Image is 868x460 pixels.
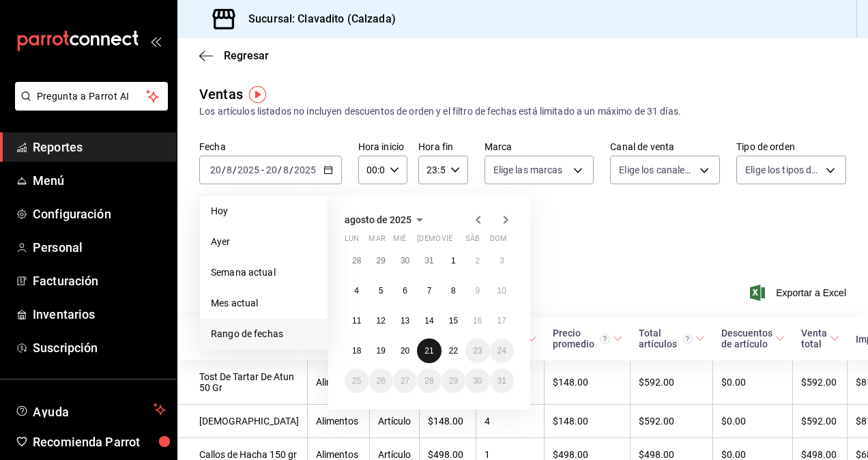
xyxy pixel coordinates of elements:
[497,376,506,386] abbr: 31 de agosto de 2025
[713,405,793,438] td: $0.00
[721,328,772,349] div: Descuentos de artículo
[368,234,385,248] abbr: martes
[793,360,848,405] td: $592.00
[473,376,482,386] abbr: 30 de agosto de 2025
[199,49,269,62] button: Regresar
[33,305,166,324] span: Inventarios
[33,401,148,418] span: Ayuda
[545,405,631,438] td: $148.00
[497,346,506,356] abbr: 24 de agosto de 2025
[427,286,432,296] abbr: 7 de agosto de 2025
[289,164,293,175] span: /
[465,308,489,333] button: 16 de agosto de 2025
[490,308,514,333] button: 17 de agosto de 2025
[753,285,846,301] button: Exportar a Excel
[352,316,361,326] abbr: 11 de agosto de 2025
[424,316,433,326] abbr: 14 de agosto de 2025
[393,369,417,393] button: 27 de agosto de 2025
[610,142,720,152] label: Canal de venta
[308,405,370,438] td: Alimentos
[418,142,467,152] label: Hora fin
[442,234,452,248] abbr: viernes
[376,316,385,326] abbr: 12 de agosto de 2025
[801,328,827,349] div: Venta total
[226,164,233,175] input: --
[345,214,411,225] span: agosto de 2025
[224,49,269,62] span: Regresar
[278,164,282,175] span: /
[451,256,456,265] abbr: 1 de agosto de 2025
[345,234,359,248] abbr: lunes
[37,89,147,104] span: Pregunta a Parrot AI
[211,235,317,249] span: Ayer
[249,86,266,103] img: Tooltip marker
[352,376,361,386] abbr: 25 de agosto de 2025
[211,327,317,341] span: Rango de fechas
[199,84,243,104] div: Ventas
[639,328,705,349] span: Total artículos
[15,82,168,111] button: Pregunta a Parrot AI
[403,286,407,296] abbr: 6 de agosto de 2025
[401,346,409,356] abbr: 20 de agosto de 2025
[393,248,417,273] button: 30 de julio de 2025
[473,316,482,326] abbr: 16 de agosto de 2025
[449,376,458,386] abbr: 29 de agosto de 2025
[283,164,289,175] input: --
[736,142,846,152] label: Tipo de orden
[473,346,482,356] abbr: 23 de agosto de 2025
[493,163,563,177] span: Elige las marcas
[237,164,260,175] input: ----
[497,316,506,326] abbr: 17 de agosto de 2025
[393,339,417,363] button: 20 de agosto de 2025
[465,278,489,303] button: 9 de agosto de 2025
[368,308,392,333] button: 12 de agosto de 2025
[345,278,368,303] button: 4 de agosto de 2025
[376,256,385,265] abbr: 29 de julio de 2025
[793,405,848,438] td: $592.00
[150,35,161,46] button: open_drawer_menu
[393,278,417,303] button: 6 de agosto de 2025
[352,256,361,265] abbr: 28 de julio de 2025
[417,278,441,303] button: 7 de agosto de 2025
[345,308,368,333] button: 11 de agosto de 2025
[417,234,497,248] abbr: jueves
[345,339,368,363] button: 18 de agosto de 2025
[368,369,392,393] button: 26 de agosto de 2025
[639,328,693,349] div: Total artículos
[490,369,514,393] button: 31 de agosto de 2025
[33,272,166,290] span: Facturación
[484,142,594,152] label: Marca
[442,339,465,363] button: 22 de agosto de 2025
[370,405,420,438] td: Artículo
[368,339,392,363] button: 19 de agosto de 2025
[401,256,409,265] abbr: 30 de julio de 2025
[619,163,695,177] span: Elige los canales de venta
[475,286,480,296] abbr: 9 de agosto de 2025
[600,334,610,344] svg: Precio promedio = Total artículos / cantidad
[490,234,507,248] abbr: domingo
[211,204,317,218] span: Hoy
[401,316,409,326] abbr: 13 de agosto de 2025
[465,369,489,393] button: 30 de agosto de 2025
[442,308,465,333] button: 15 de agosto de 2025
[713,360,793,405] td: $0.00
[417,369,441,393] button: 28 de agosto de 2025
[490,278,514,303] button: 10 de agosto de 2025
[293,164,317,175] input: ----
[211,265,317,280] span: Semana actual
[261,164,264,175] span: -
[424,256,433,265] abbr: 31 de julio de 2025
[199,142,342,152] label: Fecha
[33,238,166,257] span: Personal
[345,248,368,273] button: 28 de julio de 2025
[442,248,465,273] button: 1 de agosto de 2025
[545,360,631,405] td: $148.00
[233,164,237,175] span: /
[308,360,370,405] td: Alimentos
[465,248,489,273] button: 2 de agosto de 2025
[368,248,392,273] button: 29 de julio de 2025
[490,339,514,363] button: 24 de agosto de 2025
[10,99,168,113] a: Pregunta a Parrot AI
